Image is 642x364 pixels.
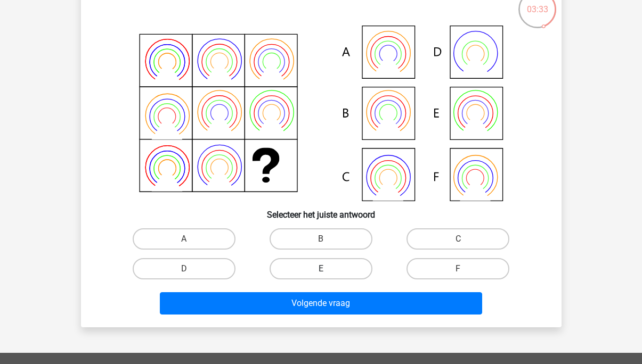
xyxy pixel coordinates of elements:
label: D [133,258,235,279]
h6: Selecteer het juiste antwoord [98,201,545,220]
label: F [407,258,509,279]
label: E [270,258,372,279]
button: Volgende vraag [160,292,482,315]
label: A [133,228,235,250]
label: C [407,228,509,250]
label: B [270,228,372,250]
